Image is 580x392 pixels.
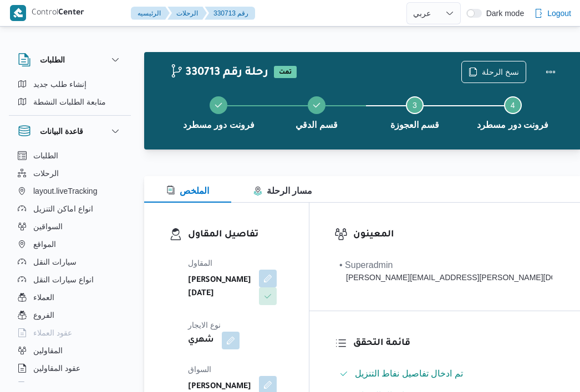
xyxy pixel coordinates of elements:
[253,186,312,195] span: مسار الرحلة
[355,367,463,380] span: تم ادخال تفاصيل نفاط التنزيل
[477,118,548,132] span: فرونت دور مسطرد
[188,228,284,243] h3: تفاصيل المقاول
[188,365,211,374] span: السواق
[13,359,126,377] button: عقود المقاولين
[13,235,126,253] button: المواقع
[13,182,126,200] button: layout.liveTracking
[33,308,54,322] span: الفروع
[312,101,321,110] svg: Step 2 is complete
[335,365,557,383] button: تم ادخال تفاصيل نفاط التنزيل
[540,61,562,83] button: Actions
[33,220,63,233] span: السواقين
[18,53,122,66] button: الطلبات
[58,9,84,18] b: Center
[33,291,54,304] span: العملاء
[13,271,126,288] button: انواع سيارات النقل
[33,362,80,375] span: عقود المقاولين
[13,164,126,182] button: الرحلات
[530,2,576,24] button: Logout
[188,259,212,267] span: المقاول
[461,61,526,83] button: نسخ الرحلة
[482,9,524,18] span: Dark mode
[13,324,126,342] button: عقود العملاء
[188,321,221,329] span: نوع الايجار
[355,369,463,378] span: تم ادخال تفاصيل نفاط التنزيل
[366,83,464,141] button: قسم العجوزة
[464,83,562,141] button: فرونت دور مسطرد
[167,7,207,20] button: الرحلات
[482,65,519,79] span: نسخ الرحلة
[33,78,87,91] span: إنشاء طلب جديد
[353,228,557,243] h3: المعينون
[33,344,63,357] span: المقاولين
[13,75,126,93] button: إنشاء طلب جديد
[33,202,93,215] span: انواع اماكن التنزيل
[413,101,417,110] span: 3
[33,184,97,198] span: layout.liveTracking
[33,326,72,339] span: عقود العملاء
[13,253,126,271] button: سيارات النقل
[131,7,170,20] button: الرئيسيه
[274,66,297,78] span: تمت
[547,7,571,20] span: Logout
[13,93,126,111] button: متابعة الطلبات النشطة
[18,125,122,138] button: قاعدة البيانات
[188,274,251,301] b: [PERSON_NAME][DATE]
[214,101,223,110] svg: Step 1 is complete
[9,75,131,115] div: الطلبات
[33,149,58,162] span: الطلبات
[170,83,268,141] button: فرونت دور مسطرد
[339,272,552,283] div: [PERSON_NAME][EMAIL_ADDRESS][PERSON_NAME][DOMAIN_NAME]
[205,7,255,20] button: 330713 رقم
[268,83,366,141] button: قسم الدقي
[13,218,126,235] button: السواقين
[33,238,56,251] span: المواقع
[188,334,214,347] b: شهري
[13,200,126,218] button: انواع اماكن التنزيل
[33,273,94,286] span: انواع سيارات النقل
[296,118,337,132] span: قسم الدقي
[13,288,126,306] button: العملاء
[9,147,131,386] div: قاعدة البيانات
[10,5,26,21] img: X8yXhbKr1z7QwAAAABJRU5ErkJggg==
[353,336,557,351] h3: قائمة التحقق
[279,69,292,76] b: تمت
[33,255,77,269] span: سيارات النقل
[13,342,126,359] button: المقاولين
[170,66,268,80] h2: 330713 رحلة رقم
[511,101,515,110] span: 4
[40,125,83,138] h3: قاعدة البيانات
[390,118,439,132] span: قسم العجوزة
[339,259,552,272] div: • Superadmin
[339,259,552,283] span: • Superadmin mohamed.nabil@illa.com.eg
[183,118,255,132] span: فرونت دور مسطرد
[40,53,65,66] h3: الطلبات
[13,306,126,324] button: الفروع
[33,167,59,180] span: الرحلات
[33,95,106,109] span: متابعة الطلبات النشطة
[13,147,126,164] button: الطلبات
[166,186,209,195] span: الملخص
